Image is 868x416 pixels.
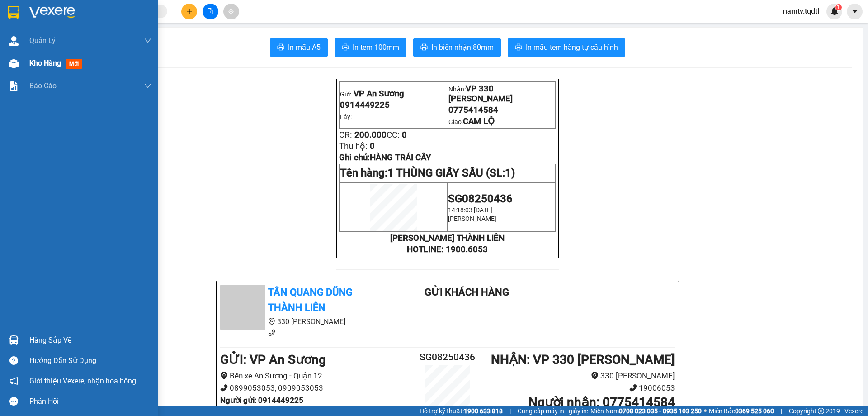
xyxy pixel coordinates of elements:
span: | [509,406,511,416]
span: 0 [370,141,375,151]
span: aim [228,8,234,14]
button: caret-down [847,4,863,19]
img: solution-icon [9,81,19,91]
b: Gửi khách hàng [425,287,509,298]
p: Gửi: [340,89,447,99]
div: VP 330 [PERSON_NAME] [77,8,150,29]
span: notification [9,377,18,385]
span: phone [629,384,637,392]
span: 0914449225 [340,100,390,110]
span: | [781,406,782,416]
strong: 1900 633 818 [464,407,503,415]
span: Miền Bắc [709,406,774,416]
span: In biên nhận 80mm [431,42,494,53]
span: down [144,82,151,90]
img: warehouse-icon [9,36,19,46]
span: In mẫu A5 [288,42,321,53]
span: printer [342,43,349,52]
h2: SG08250436 [410,350,486,365]
span: 14:18:03 [DATE] [448,206,492,214]
button: file-add [203,4,218,19]
button: printerIn tem 100mm [335,38,406,57]
li: 330 [PERSON_NAME] [486,370,675,382]
button: printerIn mẫu A5 [270,38,328,57]
span: CAM LỘ [463,116,495,126]
span: caret-down [851,7,859,15]
span: printer [277,43,284,52]
strong: [PERSON_NAME] THÀNH LIÊN [390,233,505,243]
span: ⚪️ [704,409,707,413]
span: Tên hàng: [340,167,515,179]
div: 0914449225 [8,29,71,42]
span: DĐ: [77,47,90,57]
span: printer [515,43,522,52]
span: VP 330 [PERSON_NAME] [448,84,513,104]
span: In tem 100mm [353,42,399,53]
span: printer [420,43,428,52]
img: warehouse-icon [9,335,19,345]
button: printerIn biên nhận 80mm [413,38,501,57]
span: CR : [7,64,21,74]
span: CAM LỘ [90,42,142,58]
button: aim [223,4,239,19]
span: plus [186,8,193,14]
img: icon-new-feature [830,7,839,15]
span: [PERSON_NAME] [448,215,496,222]
span: CR: [339,130,352,140]
div: Hàng sắp về [29,334,151,347]
span: Giới thiệu Vexere, nhận hoa hồng [29,375,136,387]
div: Phản hồi [29,395,151,408]
li: 330 [PERSON_NAME] [220,316,388,327]
span: copyright [818,408,824,414]
span: SG08250436 [448,192,513,205]
b: Người nhận : 0775414584 [528,395,675,410]
li: 0899053053, 0909053053 [220,382,410,394]
strong: 0708 023 035 - 0935 103 250 [619,407,702,415]
span: message [9,397,18,406]
span: Cung cấp máy in - giấy in: [518,406,588,416]
span: Lấy: [340,113,352,120]
sup: 1 [835,4,842,10]
span: phone [268,329,275,336]
b: Tân Quang Dũng Thành Liên [268,287,353,314]
span: file-add [207,8,213,14]
span: 1 [837,4,840,10]
span: CC: [387,130,400,140]
p: Nhận: [448,84,555,104]
span: Hỗ trợ kỹ thuật: [420,406,503,416]
span: Thu hộ: [339,141,368,151]
b: GỬI : VP An Sương [220,352,326,367]
span: mới [66,59,82,69]
div: 200.000 [7,63,72,74]
span: Giao: [448,118,495,125]
span: 0775414584 [448,105,498,115]
span: Ghi chú: [339,153,431,163]
strong: 0369 525 060 [735,407,774,415]
span: 1 THÙNG GIẤY SẦU (SL: [387,167,515,179]
span: VP An Sương [354,89,404,99]
span: HÀNG TRÁI CÂY [370,153,431,163]
span: namtv.tqdtl [776,5,826,17]
b: Người gửi : 0914449225 [220,396,303,405]
img: logo-vxr [8,6,19,19]
button: plus [181,4,197,19]
span: Nhận: [77,9,99,18]
b: NHẬN : VP 330 [PERSON_NAME] [491,352,675,367]
li: 19006053 [486,382,675,394]
span: environment [591,372,599,379]
div: 0775414584 [77,29,150,42]
span: environment [268,318,275,325]
span: Kho hàng [29,59,61,67]
div: Hướng dẫn sử dụng [29,354,151,368]
span: Báo cáo [29,80,57,91]
span: Gửi: [8,9,22,18]
span: environment [220,372,228,379]
div: VP An Sương [8,8,71,29]
strong: HOTLINE: 1900.6053 [407,244,488,254]
span: Quản Lý [29,35,56,46]
span: Miền Nam [590,406,702,416]
span: 1) [505,167,515,179]
span: 0 [402,130,407,140]
span: In mẫu tem hàng tự cấu hình [526,42,618,53]
button: printerIn mẫu tem hàng tự cấu hình [508,38,625,57]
